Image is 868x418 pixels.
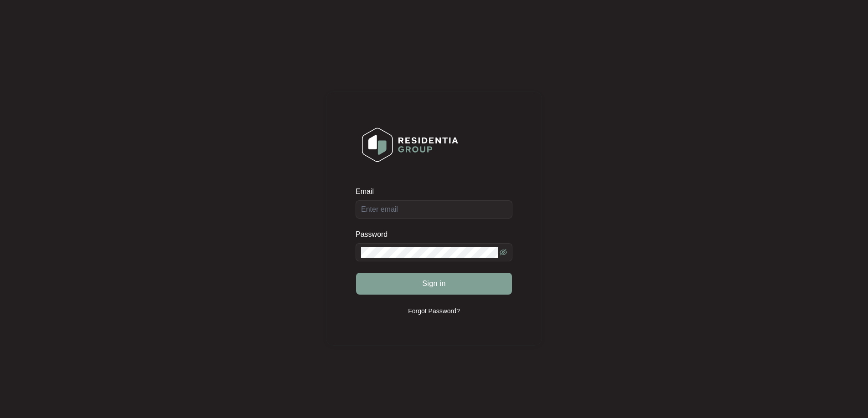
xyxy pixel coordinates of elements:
[361,247,498,258] input: Password
[356,187,380,196] label: Email
[422,278,446,289] span: Sign in
[408,306,460,316] p: Forgot Password?
[500,249,507,256] span: eye-invisible
[356,200,512,219] input: Email
[356,230,394,239] label: Password
[356,273,512,295] button: Sign in
[356,122,464,168] img: Login Logo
